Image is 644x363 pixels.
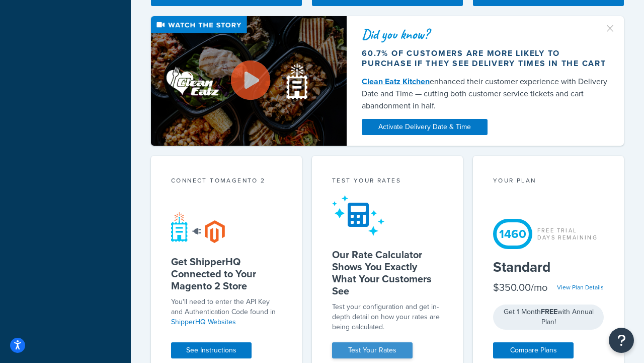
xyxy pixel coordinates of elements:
p: You'll need to enter the API Key and Authentication Code found in [171,297,282,327]
a: ShipperHQ Websites [171,317,236,327]
div: $350.00/mo [493,280,547,294]
img: Video thumbnail [151,16,347,146]
div: Connect to Magento 2 [171,176,282,188]
div: Test your rates [332,176,443,188]
div: enhanced their customer experience with Delivery Date and Time — cutting both customer service ti... [362,76,609,112]
div: 60.7% of customers are more likely to purchase if they see delivery times in the cart [362,48,609,69]
a: Compare Plans [493,342,574,358]
div: Did you know? [362,27,609,41]
a: Test Your Rates [332,342,413,358]
a: See Instructions [171,342,252,358]
div: Free Trial Days Remaining [537,227,598,241]
div: 1460 [493,219,532,249]
h5: Our Rate Calculator Shows You Exactly What Your Customers See [332,249,443,297]
a: View Plan Details [557,283,604,292]
button: Open Resource Center [609,328,634,353]
a: Clean Eatz Kitchen [362,76,430,87]
div: Test your configuration and get in-depth detail on how your rates are being calculated. [332,302,443,332]
div: Get 1 Month with Annual Plan! [493,305,604,330]
div: Your Plan [493,176,604,188]
a: Activate Delivery Date & Time [362,119,488,135]
strong: FREE [541,307,557,317]
img: connect-shq-magento-24cdf84b.svg [171,212,225,243]
h5: Get ShipperHQ Connected to Your Magento 2 Store [171,256,282,292]
h5: Standard [493,259,604,275]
